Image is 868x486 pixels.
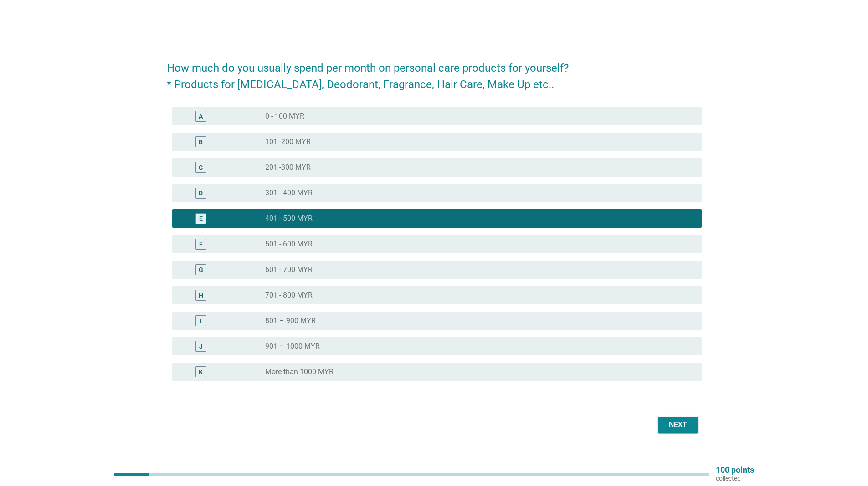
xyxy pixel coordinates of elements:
[265,188,313,198] label: 301 - 400 MYR
[265,367,334,376] label: More than 1000 MYR
[265,291,313,300] label: 701 - 800 MYR
[716,466,754,474] p: 100 points
[265,342,320,351] label: 901 – 1000 MYR
[199,214,203,223] div: E
[265,163,311,172] label: 201 -300 MYR
[199,367,203,376] div: K
[199,239,203,249] div: F
[167,51,702,93] h2: How much do you usually spend per month on personal care products for yourself? * Products for [M...
[200,316,202,325] div: I
[265,214,313,223] label: 401 - 500 MYR
[199,265,203,274] div: G
[265,265,313,274] label: 601 - 700 MYR
[199,111,203,121] div: A
[199,137,203,146] div: B
[716,474,754,482] p: collected
[199,290,203,300] div: H
[199,162,203,172] div: C
[199,188,203,198] div: D
[265,240,313,249] label: 501 - 600 MYR
[199,341,203,351] div: J
[265,112,304,121] label: 0 - 100 MYR
[658,417,698,433] button: Next
[665,419,691,430] div: Next
[265,316,316,325] label: 801 – 900 MYR
[265,137,311,146] label: 101 -200 MYR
